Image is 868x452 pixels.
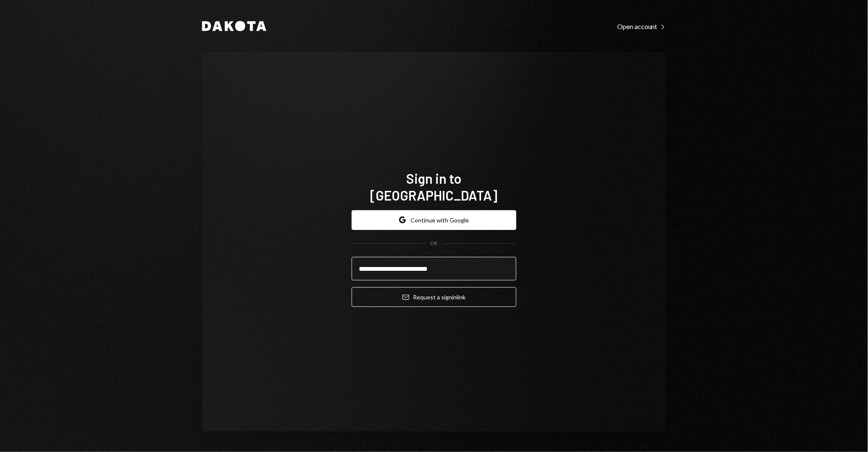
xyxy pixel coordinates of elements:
button: Continue with Google [352,210,516,230]
button: Request a signinlink [352,287,516,307]
div: Open account [617,22,666,31]
a: Open account [617,21,666,31]
h1: Sign in to [GEOGRAPHIC_DATA] [352,170,516,204]
div: OR [431,240,438,247]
